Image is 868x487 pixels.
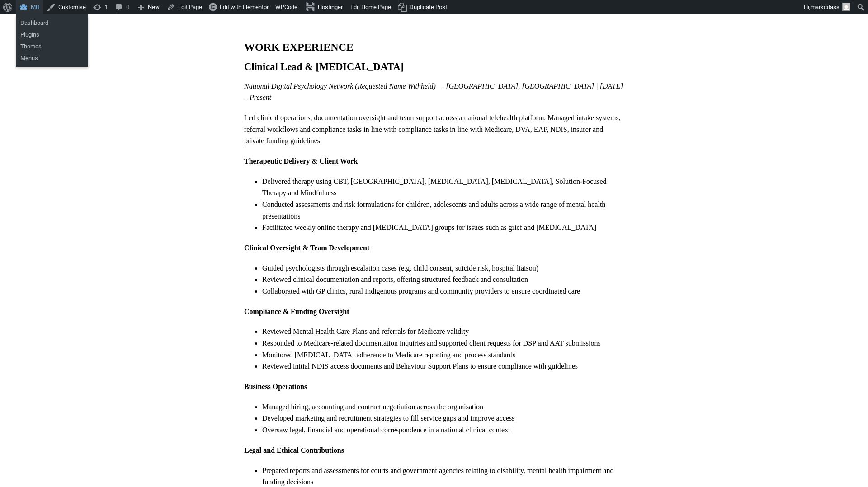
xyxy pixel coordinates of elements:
a: Plugins [16,29,88,41]
li: Managed hiring, accounting and contract negotiation across the organisation [262,401,624,413]
li: Collaborated with GP clinics, rural Indigenous programs and community providers to ensure coordin... [262,286,624,297]
strong: Business Operations [244,383,307,390]
i: National Digital Psychology Network (Requested Name Withheld) — [GEOGRAPHIC_DATA], [GEOGRAPHIC_DA... [244,82,623,102]
li: Reviewed initial NDIS access documents and Behaviour Support Plans to ensure compliance with guid... [262,361,624,372]
strong: Clinical Oversight & Team Development [244,244,369,252]
h1: WORK EXPERIENCE [244,41,624,54]
a: Menus [16,52,88,64]
span: markcdass [811,4,840,10]
li: Guided psychologists through escalation cases (e.g. child consent, suicide risk, hospital liaison) [262,262,624,274]
strong: Therapeutic Delivery & Client Work [244,157,358,165]
li: Oversaw legal, financial and operational correspondence in a national clinical context [262,424,624,436]
li: Reviewed clinical documentation and reports, offering structured feedback and consultation [262,274,624,286]
p: Led clinical operations, documentation oversight and team support across a national telehealth pl... [244,112,624,147]
li: Reviewed Mental Health Care Plans and referrals for Medicare validity [262,326,624,337]
span: Edit with Elementor [220,4,269,10]
a: Themes [16,41,88,52]
li: Responded to Medicare-related documentation inquiries and supported client requests for DSP and A... [262,337,624,349]
li: Facilitated weekly online therapy and [MEDICAL_DATA] groups for issues such as grief and [MEDICAL... [262,222,624,234]
a: Dashboard [16,17,88,29]
li: Conducted assessments and risk formulations for children, adolescents and adults across a wide ra... [262,199,624,222]
ul: MD [16,38,88,67]
strong: Legal and Ethical Contributions [244,446,344,454]
ul: MD [16,14,88,43]
li: Developed marketing and recruitment strategies to fill service gaps and improve access [262,412,624,424]
li: Delivered therapy using CBT, [GEOGRAPHIC_DATA], [MEDICAL_DATA], [MEDICAL_DATA], Solution-Focused ... [262,176,624,199]
h2: Clinical Lead & [MEDICAL_DATA] [244,61,624,73]
strong: Compliance & Funding Oversight [244,308,349,315]
li: Monitored [MEDICAL_DATA] adherence to Medicare reporting and process standards [262,349,624,361]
